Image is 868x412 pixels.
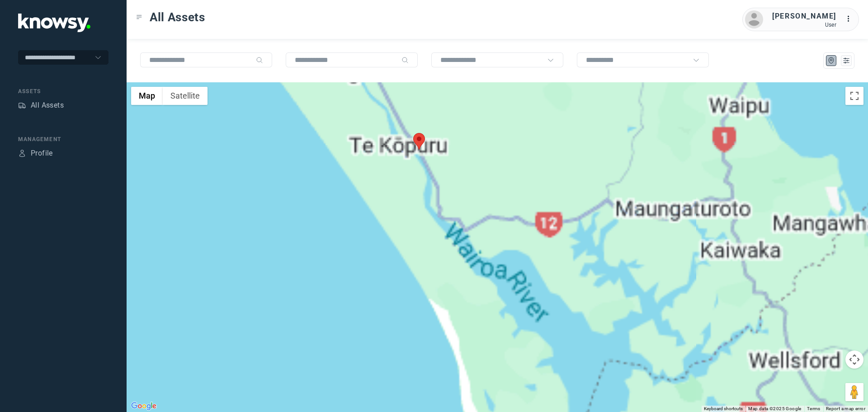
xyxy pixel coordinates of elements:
button: Map camera controls [845,350,863,369]
a: Terms (opens in new tab) [807,406,821,411]
img: Google [129,400,159,412]
span: Map data ©2025 Google [748,406,801,411]
div: [PERSON_NAME] [772,11,836,22]
div: All Assets [31,100,64,111]
a: AssetsAll Assets [18,100,64,111]
a: ProfileProfile [18,148,53,159]
div: Profile [18,149,26,157]
div: Assets [18,87,108,95]
img: Application Logo [18,14,90,32]
span: All Assets [150,9,205,25]
div: Assets [18,101,26,109]
img: avatar.png [745,10,763,28]
button: Show street map [131,87,163,105]
div: Search [256,57,263,64]
div: Search [401,57,409,64]
div: Management [18,135,108,143]
a: Open this area in Google Maps (opens a new window) [129,400,159,412]
div: Profile [31,148,53,159]
div: Toggle Menu [136,14,142,20]
button: Drag Pegman onto the map to open Street View [845,383,863,401]
button: Show satellite imagery [163,87,208,105]
div: : [845,14,856,26]
div: List [842,57,850,65]
tspan: ... [846,15,855,22]
button: Toggle fullscreen view [845,87,863,105]
a: Report a map error [826,406,865,411]
button: Keyboard shortcuts [704,406,743,412]
div: Map [827,57,835,65]
div: : [845,14,856,24]
div: User [772,22,836,28]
